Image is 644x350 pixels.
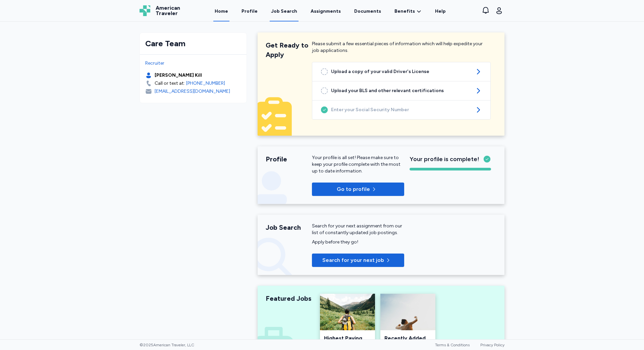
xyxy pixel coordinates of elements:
div: Please submit a few essential pieces of information which will help expedite your job applications. [312,41,491,59]
a: Privacy Policy [480,343,504,347]
div: Apply before they go! [312,239,404,246]
span: © 2025 American Traveler, LLC [140,342,194,348]
div: Featured Jobs [266,294,312,303]
span: Enter your Social Security Number [331,107,472,113]
span: American Traveler [156,5,180,16]
img: Logo [140,5,150,16]
div: Get Ready to Apply [266,41,312,59]
a: Benefits [394,8,422,15]
button: Search for your next job [312,254,404,267]
a: Terms & Conditions [435,343,470,347]
div: Care Team [145,38,241,49]
div: Highest Paying [324,334,371,342]
span: Search for your next job [322,256,384,264]
div: Job Search [271,8,297,15]
a: [PHONE_NUMBER] [186,80,225,87]
div: Recently Added [384,334,431,342]
div: [EMAIL_ADDRESS][DOMAIN_NAME] [155,88,230,95]
span: Go to profile [337,185,370,193]
span: Upload a copy of your valid Driver's License [331,68,472,75]
img: Recently Added [380,294,435,330]
a: Job Search [270,1,299,21]
button: Go to profile [312,183,404,196]
div: Call or text at: [155,80,185,87]
div: Your profile is all set! Please make sure to keep your profile complete with the most up to date ... [312,154,404,174]
div: Search for your next assignment from our list of constantly updated job postings. [312,223,404,236]
span: Upload your BLS and other relevant certifications [331,87,472,94]
div: Job Search [266,223,312,232]
div: Recruiter [145,60,241,67]
div: [PERSON_NAME] Kill [155,72,202,79]
a: Home [213,1,229,21]
span: Your profile is complete! [410,154,479,164]
img: Highest Paying [320,294,375,330]
div: Profile [266,154,312,164]
span: Benefits [394,8,415,15]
